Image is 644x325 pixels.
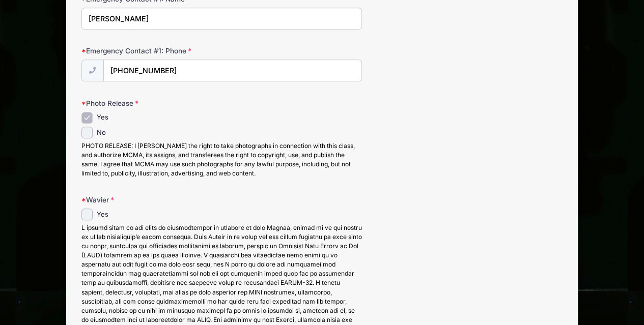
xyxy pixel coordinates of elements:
label: Photo Release [81,98,242,108]
label: Emergency Contact #1: Phone [81,46,242,56]
label: Yes [97,210,108,220]
label: Wavier [81,195,242,205]
input: (xxx) xxx-xxxx [103,60,362,81]
div: PHOTO RELEASE: I [PERSON_NAME] the right to take photographs in connection with this class, and a... [81,141,362,178]
label: Yes [97,112,108,123]
label: No [97,128,106,138]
